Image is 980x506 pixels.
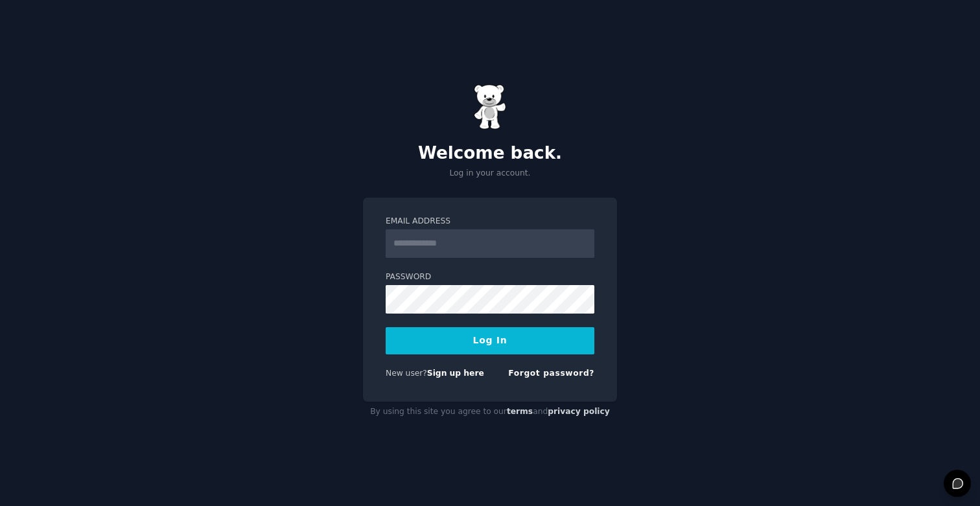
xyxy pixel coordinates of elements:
button: Log In [386,327,594,354]
label: Email Address [386,216,594,227]
a: terms [507,407,533,416]
label: Password [386,271,594,283]
img: Gummy Bear [474,84,506,130]
a: privacy policy [548,407,610,416]
a: Forgot password? [508,369,594,378]
a: Sign up here [427,369,484,378]
span: New user? [386,369,427,378]
h2: Welcome back. [363,143,617,164]
p: Log in your account. [363,168,617,179]
div: By using this site you agree to our and [363,402,617,422]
